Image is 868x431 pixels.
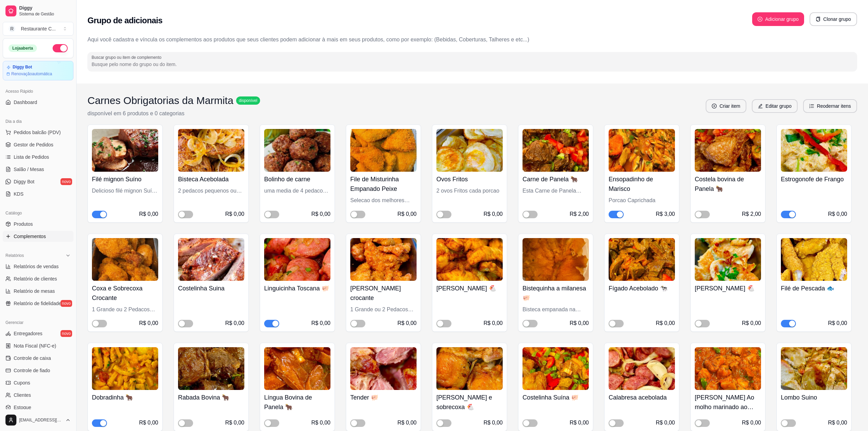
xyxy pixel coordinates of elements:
[14,233,46,240] span: Complementos
[264,174,330,184] h4: Bolinho de carne
[3,116,73,127] div: Dia a dia
[436,129,503,172] img: product-image
[350,347,417,390] img: product-image
[781,129,847,172] img: product-image
[523,284,589,303] h4: Bistequinha a milanesa 🐖
[3,152,73,162] a: Lista de Pedidos
[311,319,330,327] div: R$ 0,00
[781,238,847,281] img: product-image
[523,305,589,314] div: Bisteca empanada na Panko
[264,393,330,412] h4: Língua Bovina de Panela 🐂
[350,238,417,281] img: product-image
[436,187,503,195] div: 2 ovos Fritos cada porcao
[87,94,233,107] h3: Carnes Obrigatorias da Marmita
[523,238,589,281] img: product-image
[3,317,73,328] div: Gerenciar
[523,174,589,184] h4: Carne de Panela 🐂
[609,347,675,390] img: product-image
[53,44,68,52] button: Alterar Status
[3,286,73,297] a: Relatório de mesas
[3,390,73,401] a: Clientes
[14,379,30,386] span: Cupons
[264,238,330,281] img: product-image
[3,353,73,364] a: Controle de caixa
[87,36,857,44] p: Aqui você cadastra e víncula os complementos aos produtos que seus clientes podem adicionar à mai...
[436,284,503,293] h4: [PERSON_NAME] 🐔
[225,319,244,327] div: R$ 0,00
[609,196,675,205] div: Porcao Caprichada
[14,166,44,173] span: Salão / Mesas
[742,419,761,427] div: R$ 0,00
[238,98,259,103] span: disponível
[3,139,73,150] a: Gestor de Pedidos
[14,404,31,411] span: Estoque
[570,210,589,218] div: R$ 2,00
[350,196,417,205] div: Selecao dos melhores peixes Empanado sem espinha melhor que o file de pescada
[3,176,73,187] a: Diggy Botnovo
[570,319,589,327] div: R$ 0,00
[13,65,32,70] article: Diggy Bot
[695,129,761,172] img: product-image
[350,284,417,303] h4: [PERSON_NAME] crocante
[809,104,814,108] span: ordered-list
[781,174,847,184] h4: Estrogonofe de Frango
[14,263,59,270] span: Relatórios de vendas
[92,61,853,68] input: Buscar grupo ou item de complemento
[656,319,675,327] div: R$ 0,00
[397,319,417,327] div: R$ 0,00
[350,393,417,402] h4: Tender 🐖
[609,238,675,281] img: product-image
[178,284,244,293] h4: Costelinha Suina
[92,174,158,184] h4: Filé mignon Suíno
[3,164,73,175] a: Salão / Mesas
[484,419,503,427] div: R$ 0,00
[781,284,847,293] h4: Filé de Pescada 🐟
[178,129,244,172] img: product-image
[139,319,158,327] div: R$ 0,00
[3,97,73,108] a: Dashboard
[3,365,73,376] a: Controle de fiado
[695,347,761,390] img: product-image
[3,61,73,80] a: Diggy BotRenovaçãoautomática
[178,238,244,281] img: product-image
[14,221,33,227] span: Produtos
[3,219,73,230] a: Produtos
[752,99,798,113] button: editEditar grupo
[14,392,31,399] span: Clientes
[14,300,61,307] span: Relatório de fidelidade
[3,412,73,428] button: [EMAIL_ADDRESS][DOMAIN_NAME]
[3,86,73,97] div: Acesso Rápido
[523,347,589,390] img: product-image
[523,187,589,195] div: Esta Carne de Panela Especial Sera cobrado 2 Reais Adicionais por porçao
[695,393,761,412] h4: [PERSON_NAME] Ao molho marinado ao vinho tinto 🐖
[695,174,761,194] h4: Costela bovina de Panela 🐂
[3,188,73,199] a: KDS
[92,54,164,60] label: Buscar grupo ou item de complemento
[264,187,330,195] div: uma media de 4 pedacos a porcao
[695,238,761,281] img: product-image
[92,393,158,402] h4: Dobradinha 🐂
[14,191,24,197] span: KDS
[264,347,330,390] img: product-image
[828,319,847,327] div: R$ 0,00
[3,340,73,351] a: Nota Fiscal (NFC-e)
[3,402,73,413] a: Estoque
[14,288,55,295] span: Relatório de mesas
[3,261,73,272] a: Relatórios de vendas
[803,99,857,113] button: ordered-listReodernar itens
[656,210,675,218] div: R$ 3,00
[11,71,52,77] article: Renovação automática
[758,104,763,108] span: edit
[609,284,675,293] h4: Fígado Acebolado 🐄
[14,275,57,282] span: Relatório de clientes
[264,284,330,293] h4: Linguicinha Toscana 🐖
[484,210,503,218] div: R$ 0,00
[3,231,73,242] a: Complementos
[742,319,761,327] div: R$ 0,00
[570,419,589,427] div: R$ 0,00
[92,284,158,303] h4: Coxa e Sobrecoxa Crocante
[828,210,847,218] div: R$ 0,00
[139,419,158,427] div: R$ 0,00
[5,253,24,258] span: Relatórios
[350,174,417,194] h4: File de Misturinha Empanado Peixe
